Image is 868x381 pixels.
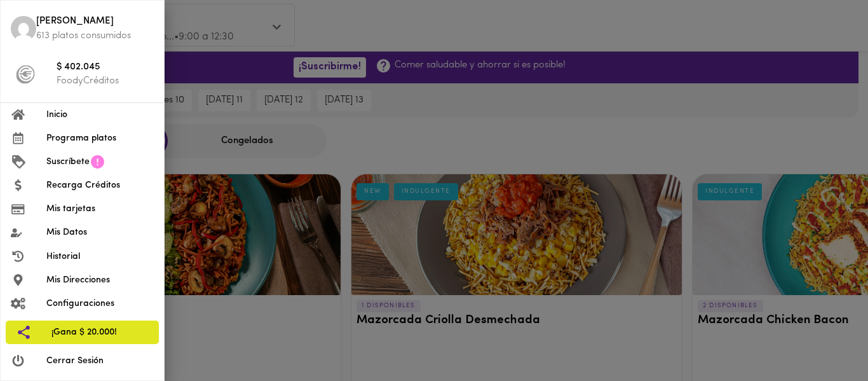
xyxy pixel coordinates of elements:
span: Suscríbete [46,155,90,169]
span: Inicio [46,108,154,121]
span: ¡Gana $ 20.000! [51,326,149,339]
span: Mis tarjetas [46,202,154,216]
span: Mis Datos [46,226,154,239]
span: Historial [46,250,154,263]
p: 613 platos consumidos [36,29,154,43]
img: foody-creditos-black.png [16,65,35,84]
span: Mis Direcciones [46,274,154,287]
span: [PERSON_NAME] [36,15,154,29]
span: $ 402.045 [57,60,154,75]
iframe: Messagebird Livechat Widget [794,307,855,368]
span: Recarga Créditos [46,179,154,192]
span: Cerrar Sesión [46,354,154,368]
p: FoodyCréditos [57,74,154,88]
span: Configuraciones [46,297,154,310]
span: Programa platos [46,132,154,145]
